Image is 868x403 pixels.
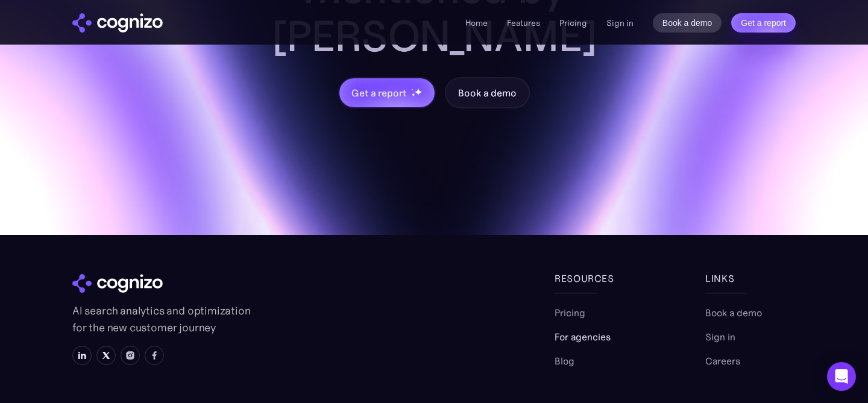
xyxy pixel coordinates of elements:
img: X icon [101,351,111,360]
img: cognizo logo [72,13,163,33]
a: For agencies [555,330,611,344]
div: Get a report [351,86,406,100]
a: home [72,13,163,33]
a: Book a demo [653,13,722,33]
div: Book a demo [458,86,516,100]
p: AI search analytics and optimization for the new customer journey [72,302,253,336]
a: Sign in [705,330,735,344]
a: Get a report [731,13,796,33]
img: star [411,89,413,90]
div: links [705,271,796,286]
div: Resources [555,271,645,286]
img: cognizo logo [72,274,163,293]
a: Sign in [606,16,634,30]
a: Features [507,17,540,28]
a: Pricing [559,17,587,28]
a: Blog [555,354,574,368]
a: Book a demo [445,77,529,108]
img: star [414,88,422,96]
a: Careers [705,354,740,368]
a: Book a demo [705,305,762,320]
a: Get a reportstarstarstar [338,77,436,108]
div: Open Intercom Messenger [827,362,856,391]
img: LinkedIn icon [77,351,87,360]
img: star [411,93,415,97]
a: Home [465,17,488,28]
a: Pricing [555,305,585,320]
